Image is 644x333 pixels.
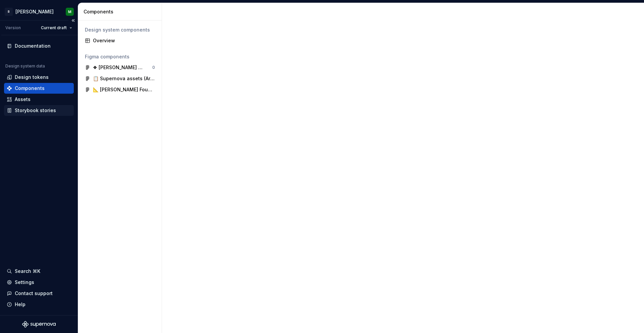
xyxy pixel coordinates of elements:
[4,94,74,105] a: Assets
[82,73,158,84] a: 📋 Supernova assets (Archive)
[4,277,74,288] a: Settings
[68,16,78,25] button: Collapse sidebar
[5,25,21,31] div: Version
[85,27,155,33] div: Design system components
[84,8,159,15] div: Components
[22,321,56,328] svg: Supernova Logo
[93,37,155,44] div: Overview
[15,107,56,114] div: Storybook stories
[85,53,155,60] div: Figma components
[15,301,25,308] div: Help
[15,96,31,103] div: Assets
[15,43,51,49] div: Documentation
[93,86,155,93] div: 📐 [PERSON_NAME] Foundations
[4,72,74,83] a: Design tokens
[41,25,67,31] span: Current draft
[93,75,155,82] div: 📋 Supernova assets (Archive)
[5,63,45,69] div: Design system data
[15,268,40,275] div: Search ⌘K
[4,83,74,94] a: Components
[15,8,54,15] div: [PERSON_NAME]
[4,105,74,116] a: Storybook stories
[1,4,76,19] button: R[PERSON_NAME]M
[82,62,158,73] a: ❖ [PERSON_NAME] Components0
[82,35,158,46] a: Overview
[152,65,155,70] div: 0
[93,64,143,71] div: ❖ [PERSON_NAME] Components
[4,41,74,51] a: Documentation
[15,279,34,286] div: Settings
[82,84,158,95] a: 📐 [PERSON_NAME] Foundations
[15,74,49,81] div: Design tokens
[15,85,45,92] div: Components
[4,299,74,310] button: Help
[68,9,71,14] div: M
[4,288,74,299] button: Contact support
[38,23,75,33] button: Current draft
[4,266,74,277] button: Search ⌘K
[15,290,53,297] div: Contact support
[5,8,13,16] div: R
